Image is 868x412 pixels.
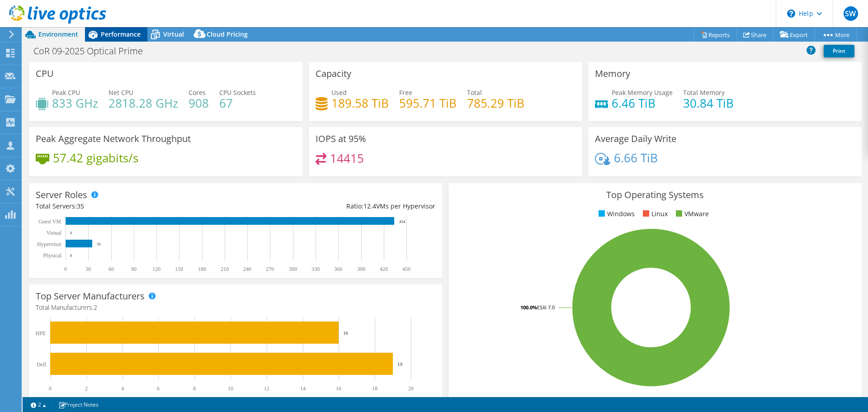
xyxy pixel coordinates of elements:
span: Peak Memory Usage [612,88,673,97]
text: 20 [408,385,414,392]
span: SW [844,6,858,21]
span: Net CPU [108,88,133,97]
text: Virtual [47,230,62,236]
text: 300 [289,266,297,272]
span: Total Memory [683,88,725,97]
h4: 189.58 TiB [331,98,389,108]
a: Print [824,45,854,57]
text: 434 [399,219,406,224]
text: 120 [152,266,160,272]
text: 60 [108,266,114,272]
span: Cloud Pricing [207,30,248,38]
text: 240 [243,266,251,272]
text: 330 [311,266,320,272]
span: CPU Sockets [219,88,256,97]
li: Linux [641,209,668,219]
h4: 67 [219,98,256,108]
text: Hypervisor [37,241,61,247]
text: 270 [266,266,274,272]
text: 6 [157,385,160,392]
text: 35 [97,242,101,246]
text: 8 [193,385,196,392]
h3: CPU [36,69,54,79]
a: 2 [24,399,52,410]
text: 30 [85,266,91,272]
span: Environment [38,30,78,38]
span: 12.4 [363,202,376,210]
text: 12 [264,385,269,392]
h1: CoR 09-2025 Optical Prime [29,46,157,56]
text: Physical [43,252,61,259]
div: Ratio: VMs per Hypervisor [236,201,435,211]
h3: Average Daily Write [595,134,676,144]
h4: 6.46 TiB [612,98,673,108]
tspan: 100.0% [520,304,537,311]
a: Reports [693,28,737,42]
h3: Top Operating Systems [455,190,855,200]
a: Project Notes [52,399,105,410]
text: Guest VM [38,218,61,225]
h3: Peak Aggregate Network Throughput [36,134,191,144]
h3: IOPS at 95% [316,134,366,144]
text: 420 [380,266,388,272]
text: 0 [70,231,72,235]
h4: 57.42 gigabits/s [53,153,138,163]
h3: Capacity [316,69,351,79]
text: 360 [334,266,342,272]
text: 450 [402,266,410,272]
text: 0 [70,253,72,258]
h4: 785.29 TiB [467,98,524,108]
h4: 30.84 TiB [683,98,734,108]
text: 390 [357,266,365,272]
h3: Server Roles [36,190,87,200]
h3: Memory [595,69,630,79]
span: Total [467,88,482,97]
text: HPE [35,330,46,336]
span: 35 [77,202,84,210]
div: Total Servers: [36,201,236,211]
svg: \n [787,9,795,18]
text: 210 [221,266,229,272]
text: 10 [228,385,233,392]
li: Windows [596,209,635,219]
h4: 833 GHz [52,98,98,108]
span: 2 [94,303,97,312]
span: Virtual [163,30,184,38]
text: Dell [37,361,46,368]
h4: 6.66 TiB [614,153,658,163]
text: 4 [121,385,124,392]
text: 16 [343,330,349,336]
a: Export [773,28,815,42]
text: 0 [49,385,52,392]
text: 2 [85,385,88,392]
h4: 908 [189,98,209,108]
tspan: ESXi 7.0 [537,304,555,311]
text: 90 [131,266,137,272]
text: 14 [300,385,306,392]
a: More [815,28,857,42]
h4: 595.71 TiB [399,98,457,108]
li: VMware [674,209,709,219]
text: 16 [336,385,341,392]
a: Share [736,28,774,42]
text: 19 [397,361,403,367]
span: Used [331,88,347,97]
h4: Total Manufacturers: [36,303,435,313]
text: 0 [64,266,67,272]
span: Peak CPU [52,88,80,97]
span: Free [399,88,412,97]
text: 18 [372,385,377,392]
h4: 2818.28 GHz [108,98,178,108]
span: Cores [189,88,206,97]
text: 150 [175,266,183,272]
text: 180 [198,266,206,272]
span: Performance [101,30,141,38]
h4: 14415 [330,153,364,163]
h3: Top Server Manufacturers [36,291,145,301]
